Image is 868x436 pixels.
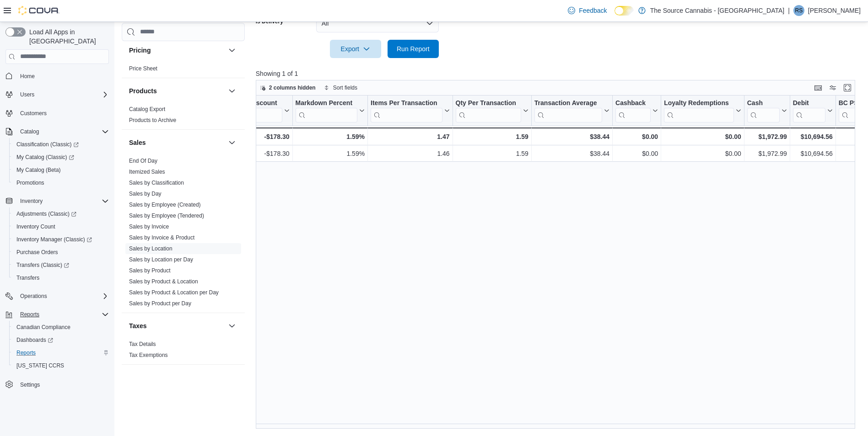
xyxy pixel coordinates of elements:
[9,259,113,271] a: Transfers (Classic)
[2,308,113,321] button: Reports
[16,309,43,320] button: Reports
[16,291,109,302] span: Operations
[747,131,787,142] div: $1,972.99
[129,180,184,186] a: Sales by Classification
[747,99,780,122] div: Cash
[129,289,219,296] a: Sales by Product & Location per Day
[9,207,113,220] a: Adjustments (Classic)
[371,131,450,142] div: 1.47
[13,152,109,163] span: My Catalog (Classic)
[9,359,113,372] button: [US_STATE] CCRS
[20,128,39,135] span: Catalog
[129,212,204,219] span: Sales by Employee (Tendered)
[129,256,193,263] span: Sales by Location per Day
[664,131,741,142] div: $0.00
[129,245,173,252] a: Sales by Location
[16,210,76,218] span: Adjustments (Classic)
[13,347,39,358] a: Reports
[650,5,785,16] p: The Source Cannabis - [GEOGRAPHIC_DATA]
[316,14,439,32] button: All
[295,131,364,142] div: 1.59%
[129,106,165,112] a: Catalog Export
[295,148,364,159] div: 1.59%
[397,44,430,53] span: Run Report
[16,89,38,100] button: Users
[129,321,225,330] button: Taxes
[13,139,109,150] span: Classification (Classic)
[13,322,109,333] span: Canadian Compliance
[129,351,168,359] span: Tax Exemptions
[13,272,109,283] span: Transfers
[129,278,198,285] a: Sales by Product & Location
[129,341,156,347] a: Tax Details
[13,165,65,175] a: My Catalog (Beta)
[579,6,607,15] span: Feedback
[129,117,176,124] span: Products to Archive
[13,234,109,245] span: Inventory Manager (Classic)
[129,46,151,55] h3: Pricing
[333,84,357,91] span: Sort fields
[20,197,43,205] span: Inventory
[793,5,804,16] div: Ryan Swayze
[295,99,357,107] div: Markdown Percent
[129,168,165,175] span: Itemized Sales
[26,27,109,46] span: Load All Apps in [GEOGRAPHIC_DATA]
[13,221,109,232] span: Inventory Count
[16,261,69,269] span: Transfers (Classic)
[564,1,610,20] a: Feedback
[9,220,113,233] button: Inventory Count
[747,99,787,122] button: Cash
[129,201,201,208] span: Sales by Employee (Created)
[16,324,70,331] span: Canadian Compliance
[16,89,109,100] span: Users
[813,82,824,93] button: Keyboard shortcuts
[129,46,225,55] button: Pricing
[122,63,245,78] div: Pricing
[371,99,442,107] div: Items Per Transaction
[827,82,838,93] button: Display options
[295,99,357,122] div: Markdown Percent
[233,99,289,122] button: Total Discount
[256,69,862,78] p: Showing 1 of 1
[9,346,113,359] button: Reports
[534,99,609,122] button: Transaction Average
[122,104,245,129] div: Products
[129,138,146,147] h3: Sales
[129,300,191,307] span: Sales by Product per Day
[256,82,319,93] button: 2 columns hidden
[534,99,602,107] div: Transaction Average
[13,247,109,258] span: Purchase Orders
[13,260,109,271] span: Transfers (Classic)
[129,256,193,263] a: Sales by Location per Day
[664,99,741,122] button: Loyalty Redemptions
[20,91,34,98] span: Users
[13,208,109,219] span: Adjustments (Classic)
[664,148,741,159] div: $0.00
[129,223,169,230] a: Sales by Invoice
[13,221,59,232] a: Inventory Count
[793,99,825,107] div: Debit
[129,289,219,296] span: Sales by Product & Location per Day
[122,155,245,313] div: Sales
[793,131,833,142] div: $10,694.56
[16,126,43,137] button: Catalog
[129,65,157,72] a: Price Sheet
[13,347,109,358] span: Reports
[226,45,237,56] button: Pricing
[16,166,61,174] span: My Catalog (Beta)
[2,69,113,83] button: Home
[13,360,109,371] span: Washington CCRS
[16,274,39,282] span: Transfers
[20,73,35,80] span: Home
[16,378,109,390] span: Settings
[5,66,109,415] nav: Complex example
[9,151,113,164] a: My Catalog (Classic)
[129,191,162,197] a: Sales by Day
[13,165,109,175] span: My Catalog (Beta)
[20,381,40,388] span: Settings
